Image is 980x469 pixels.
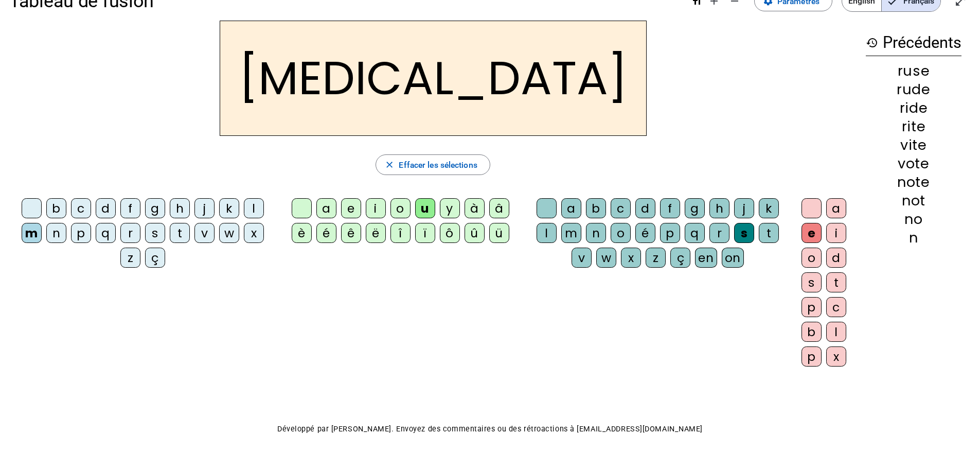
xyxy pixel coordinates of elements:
div: c [611,198,631,218]
div: o [390,198,411,218]
div: ü [489,223,509,243]
div: p [660,223,680,243]
div: l [826,322,846,342]
div: i [826,223,846,243]
div: o [611,223,631,243]
div: ê [341,223,361,243]
div: not [866,194,961,207]
span: Effacer les sélections [399,158,477,172]
div: t [826,272,846,292]
div: ride [866,101,961,115]
div: s [145,223,165,243]
div: è [292,223,312,243]
div: j [194,198,215,218]
div: j [734,198,754,218]
div: s [734,223,754,243]
div: a [316,198,336,218]
div: rude [866,82,961,96]
div: â [489,198,509,218]
div: û [465,223,485,243]
div: vite [866,138,961,152]
div: é [316,223,336,243]
div: t [170,223,190,243]
div: c [71,198,91,218]
div: ç [145,248,165,268]
div: p [801,297,822,317]
div: n [866,231,961,245]
div: y [440,198,460,218]
div: ï [415,223,435,243]
button: Effacer les sélections [376,154,490,175]
div: h [709,198,729,218]
div: e [341,198,361,218]
div: z [120,248,140,268]
div: k [219,198,239,218]
div: ruse [866,64,961,78]
div: note [866,175,961,189]
div: d [826,248,846,268]
mat-icon: close [384,160,395,170]
div: m [561,223,581,243]
div: l [537,223,557,243]
div: z [646,248,666,268]
div: ô [440,223,460,243]
div: p [801,346,822,367]
div: vote [866,157,961,170]
div: c [826,297,846,317]
div: w [596,248,616,268]
div: h [170,198,190,218]
div: d [96,198,116,218]
div: e [801,223,822,243]
div: g [145,198,165,218]
div: i [366,198,386,218]
div: ë [366,223,386,243]
h3: Précédents [866,30,961,56]
div: o [801,248,822,268]
div: w [219,223,239,243]
div: x [244,223,264,243]
div: r [709,223,729,243]
div: x [621,248,641,268]
div: f [120,198,140,218]
div: u [415,198,435,218]
mat-icon: history [866,37,878,49]
div: a [826,198,846,218]
div: n [586,223,606,243]
div: a [561,198,581,218]
div: rite [866,119,961,133]
div: b [46,198,66,218]
div: v [194,223,215,243]
div: b [801,322,822,342]
div: on [722,248,744,268]
div: f [660,198,680,218]
div: r [120,223,140,243]
div: g [685,198,705,218]
div: d [635,198,655,218]
div: q [96,223,116,243]
div: b [586,198,606,218]
div: no [866,212,961,226]
div: v [572,248,592,268]
div: é [635,223,655,243]
p: Développé par [PERSON_NAME]. Envoyez des commentaires ou des rétroactions à [EMAIL_ADDRESS][DOMAI... [9,422,971,436]
h2: [MEDICAL_DATA] [220,21,647,136]
div: l [244,198,264,218]
div: s [801,272,822,292]
div: q [685,223,705,243]
div: x [826,346,846,367]
div: m [22,223,42,243]
div: k [759,198,779,218]
div: en [695,248,717,268]
div: ç [670,248,690,268]
div: t [759,223,779,243]
div: î [390,223,411,243]
div: p [71,223,91,243]
div: n [46,223,66,243]
div: à [465,198,485,218]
